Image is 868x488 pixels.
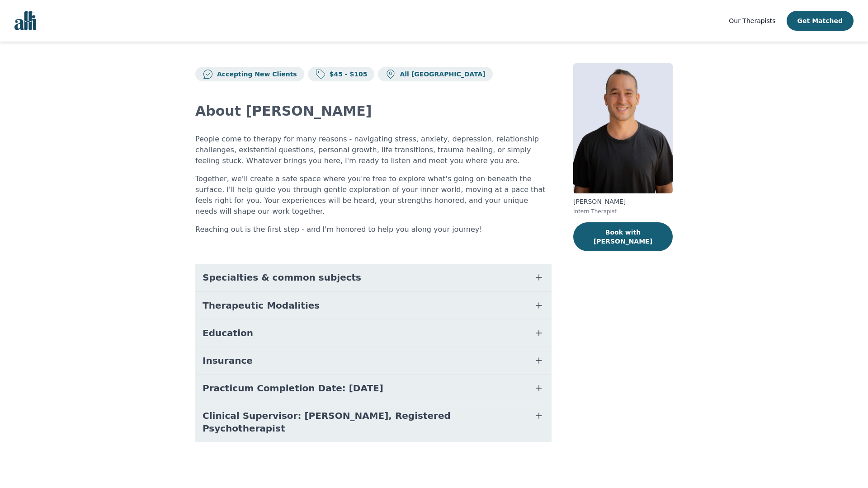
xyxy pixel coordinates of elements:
span: Education [203,327,253,339]
p: Reaching out is the first step - and I'm honored to help you along your journey! [195,224,552,235]
p: People come to therapy for many reasons - navigating stress, anxiety, depression, relationship ch... [195,134,552,166]
p: All [GEOGRAPHIC_DATA] [396,70,485,79]
p: [PERSON_NAME] [573,197,673,206]
p: Intern Therapist [573,208,673,215]
span: Our Therapists [729,17,775,24]
button: Insurance [195,347,552,374]
button: Book with [PERSON_NAME] [573,222,673,251]
a: Our Therapists [729,15,775,26]
span: Therapeutic Modalities [203,299,320,312]
p: Accepting New Clients [213,70,297,79]
button: Education [195,319,552,347]
h2: About [PERSON_NAME] [195,103,552,119]
img: Kavon_Banejad [573,63,673,193]
button: Specialties & common subjects [195,264,552,291]
button: Get Matched [787,11,854,31]
img: alli logo [14,11,36,30]
p: $45 - $105 [326,70,368,79]
p: Together, we'll create a safe space where you're free to explore what's going on beneath the surf... [195,174,552,217]
span: Practicum Completion Date: [DATE] [203,382,383,394]
span: Insurance [203,354,253,367]
span: Clinical Supervisor: [PERSON_NAME], Registered Psychotherapist [203,409,523,435]
button: Clinical Supervisor: [PERSON_NAME], Registered Psychotherapist [195,402,552,442]
button: Practicum Completion Date: [DATE] [195,375,552,402]
button: Therapeutic Modalities [195,292,552,319]
span: Specialties & common subjects [203,271,361,284]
